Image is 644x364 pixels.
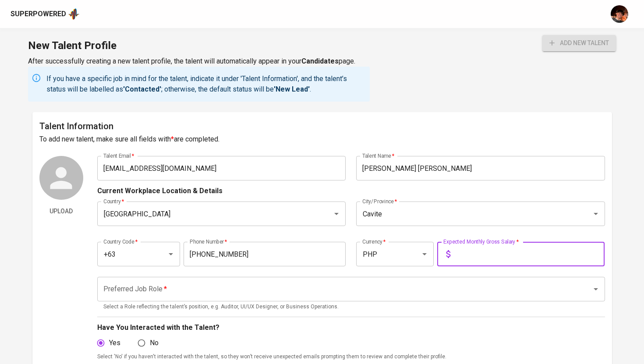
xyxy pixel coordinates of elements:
[301,57,339,65] b: Candidates
[46,74,366,95] p: If you have a specific job in mind for the talent, indicate it under 'Talent Information', and th...
[39,133,605,145] h6: To add new talent, make sure all fields with are completed.
[418,248,431,260] button: Open
[274,85,310,93] b: 'New Lead'
[28,35,370,56] h1: New Talent Profile
[28,56,370,67] p: After successfully creating a new talent profile, the talent will automatically appear in your page.
[11,7,80,21] a: Superpoweredapp logo
[109,338,120,348] span: Yes
[103,303,599,311] p: Select a Role reflecting the talent’s position, e.g. Auditor, UI/UX Designer, or Business Operati...
[97,353,605,361] p: Select 'No' if you haven't interacted with the talent, so they won’t receive unexpected emails pr...
[590,283,602,295] button: Open
[165,248,177,260] button: Open
[39,119,605,133] h6: Talent Information
[611,5,628,23] img: diemas@glints.com
[123,85,161,93] b: 'Contacted'
[97,322,605,333] p: Have You Interacted with the Talent?
[97,186,223,196] p: Current Workplace Location & Details
[11,9,66,19] div: Superpowered
[150,338,159,348] span: No
[39,203,83,219] button: Upload
[43,206,80,217] span: Upload
[68,7,80,21] img: app logo
[542,35,616,51] button: add new talent
[542,35,616,51] div: Almost there! Once you've completed all the fields marked with * under 'Talent Information', you'...
[549,38,609,49] span: add new talent
[330,208,343,220] button: Open
[590,208,602,220] button: Open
